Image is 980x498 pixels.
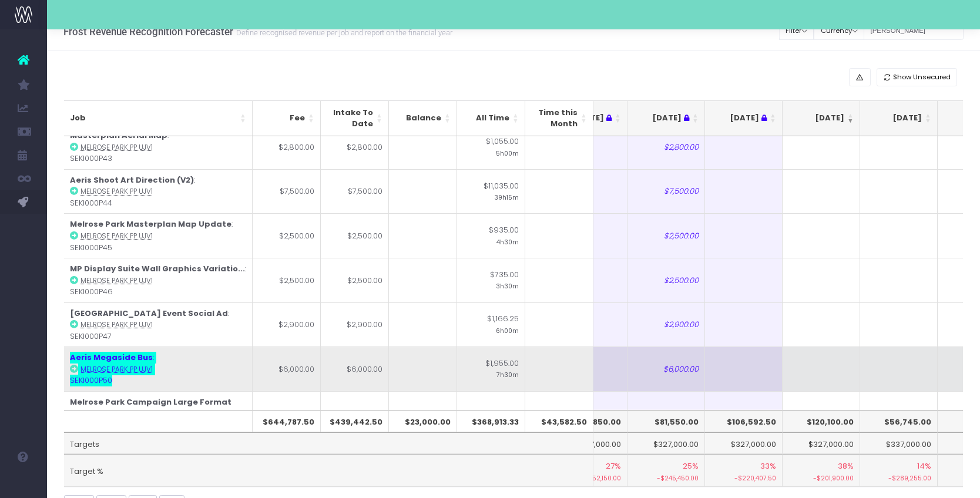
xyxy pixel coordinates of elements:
[627,100,705,136] th: Jul 25 : activate to sort column ascending
[80,320,153,329] abbr: Melrose Park PP UJV1
[64,124,253,169] td: : SEKI000P43
[70,352,153,363] strong: Aeris Megaside Bus
[496,236,519,247] small: 4h30m
[253,258,321,302] td: $2,500.00
[321,391,389,447] td: $2,500.00
[70,218,231,230] strong: Melrose Park Masterplan Map Update
[711,472,776,483] small: -$220,407.50
[253,391,321,447] td: $2,500.00
[457,124,525,169] td: $1,055.00
[80,143,153,152] abbr: Melrose Park PP UJV1
[70,174,194,186] strong: Aeris Shoot Art Direction (V2)
[705,100,783,136] th: Aug 25 : activate to sort column ascending
[457,213,525,258] td: $935.00
[253,410,321,432] th: $644,787.50
[64,302,253,347] td: : SEKI000P47
[321,169,389,214] td: $7,500.00
[627,391,705,447] td: $2,500.00
[64,391,253,447] td: : SEKI000P51
[627,169,705,214] td: $7,500.00
[633,472,699,483] small: -$245,450.00
[80,365,153,374] abbr: Melrose Park PP UJV1
[253,169,321,214] td: $7,500.00
[525,100,593,136] th: Time this Month: activate to sort column ascending
[64,454,593,487] td: Target %
[494,191,519,202] small: 39h15m
[233,26,452,38] small: Define recognised revenue per job and report on the financial year
[15,475,32,492] img: images/default_profile_image.png
[525,410,593,432] th: $43,582.50
[705,410,783,432] th: $106,592.50
[814,22,864,40] button: Currency
[321,213,389,258] td: $2,500.00
[496,147,519,158] small: 5h00m
[779,22,814,40] button: Filter
[253,100,321,136] th: Fee: activate to sort column ascending
[321,346,389,391] td: $6,000.00
[627,302,705,347] td: $2,900.00
[64,100,253,136] th: Job: activate to sort column ascending
[496,280,519,291] small: 3h30m
[606,460,621,472] span: 27%
[64,346,253,391] td: : SEKI000P50
[70,396,231,419] strong: Melrose Park Campaign Large Format OOH...
[457,346,525,391] td: $1,955.00
[457,391,525,447] td: $2,742.50
[457,410,525,432] th: $368,913.33
[389,410,457,432] th: $23,000.00
[866,472,931,483] small: -$289,255.00
[389,100,457,136] th: Balance: activate to sort column ascending
[64,432,593,455] td: Targets
[783,410,860,432] th: $120,100.00
[917,460,931,472] span: 14%
[627,213,705,258] td: $2,500.00
[860,410,938,432] th: $56,745.00
[70,308,228,319] strong: [GEOGRAPHIC_DATA] Event Social Ad
[64,169,253,214] td: : SEKI000P44
[627,258,705,302] td: $2,500.00
[860,100,938,136] th: Oct 25: activate to sort column ascending
[627,410,705,432] th: $81,550.00
[683,460,699,472] span: 25%
[64,213,253,258] td: : SEKI000P45
[783,100,860,136] th: Sep 25: activate to sort column ascending
[253,302,321,347] td: $2,900.00
[457,258,525,302] td: $735.00
[321,302,389,347] td: $2,900.00
[864,22,964,40] input: Search...
[70,263,245,274] strong: MP Display Suite Wall Graphics Variatio...
[860,432,938,455] td: $337,000.00
[877,68,958,86] button: Show Unsecured
[788,472,854,483] small: -$201,900.00
[457,100,525,136] th: All Time: activate to sort column ascending
[253,124,321,169] td: $2,800.00
[457,302,525,347] td: $1,166.25
[80,187,153,196] abbr: Melrose Park PP UJV1
[253,346,321,391] td: $6,000.00
[760,460,776,472] span: 33%
[80,231,153,241] abbr: Melrose Park PP UJV1
[80,276,153,285] abbr: Melrose Park PP UJV1
[64,258,253,302] td: : SEKI000P46
[627,346,705,391] td: $6,000.00
[783,432,860,455] td: $327,000.00
[893,72,951,82] span: Show Unsecured
[705,432,783,455] td: $327,000.00
[496,369,519,379] small: 7h30m
[321,410,389,432] th: $439,442.50
[496,325,519,335] small: 6h00m
[321,258,389,302] td: $2,500.00
[457,169,525,214] td: $11,035.00
[321,100,389,136] th: Intake To Date: activate to sort column ascending
[321,124,389,169] td: $2,800.00
[627,124,705,169] td: $2,800.00
[63,26,452,38] h3: Frost Revenue Recognition Forecaster
[627,432,705,455] td: $327,000.00
[838,460,854,472] span: 38%
[253,213,321,258] td: $2,500.00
